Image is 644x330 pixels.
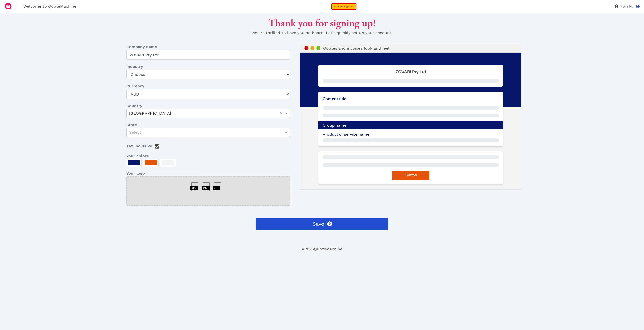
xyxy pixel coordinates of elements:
a: Trial ending soon [331,3,356,10]
span: State [126,122,137,128]
span: Product or service name [323,132,369,136]
span: Trial ending soon [334,5,354,8]
span: Group name [323,123,346,127]
footer: © 2025 QuoteMachine [60,246,584,252]
span: Country [126,103,142,109]
span: Your colors [126,153,149,159]
button: Button [392,171,429,180]
span: Thank you for signing up! [268,16,376,29]
span: Clear value [279,109,284,118]
span: Save [312,220,324,228]
div: Select... [127,128,290,137]
span: Welcome to QuoteMachine! [23,4,77,9]
span: [GEOGRAPHIC_DATA] [129,111,171,116]
strong: ZOVARI Pty Ltd [396,70,426,74]
span: We are thrilled to have you on board. Let's quickly set up your account! [251,30,392,35]
img: QuoteM_icon_flat.png [4,2,12,10]
span: Tax Inclusive [126,144,152,148]
span: Mohi N. [618,5,633,8]
span: Industry [126,64,143,70]
button: Save [256,218,389,230]
span: × [280,111,283,115]
span: Your logo [126,170,145,176]
span: Company name [126,44,157,50]
span: Content title [323,97,346,101]
span: Currency [126,83,144,89]
span: Button [405,173,417,177]
div: Quotes and invoices look and feel [300,44,521,53]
